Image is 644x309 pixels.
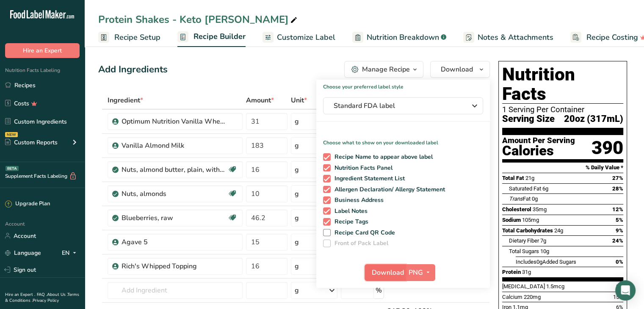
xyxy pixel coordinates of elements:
[502,114,555,124] span: Serving Size
[352,28,446,47] a: Nutrition Breakdown
[5,43,80,58] button: Hire an Expert
[122,116,227,127] div: Optimum Nutrition Vanilla Whey Protein
[98,28,160,47] a: Recipe Setup
[509,248,539,254] span: Total Sugars
[616,227,623,234] span: 9%
[546,283,564,290] span: 1.5mcg
[323,97,483,114] button: Standard FDA label
[525,175,534,181] span: 21g
[502,145,575,157] div: Calories
[532,196,538,202] span: 0g
[5,246,41,260] a: Language
[33,298,59,303] a: Privacy Policy
[612,185,623,192] span: 28%
[295,261,299,271] div: g
[295,285,299,295] div: g
[564,114,623,124] span: 20oz (317mL)
[591,137,623,159] div: 390
[613,294,623,300] span: 15%
[478,32,553,43] span: Notes & Attachments
[536,259,542,265] span: 0g
[554,227,563,234] span: 24g
[612,206,623,212] span: 12%
[542,185,548,192] span: 6g
[331,196,384,204] span: Business Address
[5,132,18,137] div: NEW
[122,261,227,271] div: Rich's Whipped Topping
[114,32,160,43] span: Recipe Setup
[331,175,405,182] span: Ingredient Statement List
[502,227,553,234] span: Total Carbohydrates
[5,292,79,303] a: Terms & Conditions .
[37,292,47,298] a: FAQ .
[522,217,539,223] span: 105mg
[365,264,406,281] button: Download
[502,294,522,300] span: Calcium
[47,292,67,298] a: About Us .
[344,61,423,78] button: Manage Recipe
[246,95,274,105] span: Amount
[522,269,531,275] span: 31g
[295,237,299,247] div: g
[5,200,50,208] div: Upgrade Plan
[122,141,227,151] div: Vanilla Almond Milk
[177,27,246,47] a: Recipe Builder
[509,196,531,202] span: Fat
[509,237,539,244] span: Dietary Fiber
[516,259,576,265] span: Includes Added Sugars
[5,138,58,147] div: Custom Reports
[441,64,473,74] span: Download
[540,237,546,244] span: 7g
[291,95,307,105] span: Unit
[334,101,461,111] span: Standard FDA label
[108,282,243,299] input: Add Ingredient
[502,269,521,275] span: Protein
[122,237,227,247] div: Agave 5
[331,218,369,226] span: Recipe Tags
[362,64,410,74] div: Manage Recipe
[502,163,623,173] section: % Daily Value *
[409,268,423,278] span: PNG
[367,32,439,43] span: Nutrition Breakdown
[193,31,246,42] span: Recipe Builder
[295,116,299,127] div: g
[98,63,168,77] div: Add Ingredients
[502,283,545,290] span: [MEDICAL_DATA]
[612,175,623,181] span: 27%
[586,32,638,43] span: Recipe Costing
[612,237,623,244] span: 24%
[331,240,389,247] span: Front of Pack Label
[463,28,553,47] a: Notes & Attachments
[98,12,299,27] div: Protein Shakes - Keto [PERSON_NAME]
[108,95,143,105] span: Ingredient
[524,294,541,300] span: 220mg
[6,166,19,171] div: BETA
[406,264,435,281] button: PNG
[295,165,299,175] div: g
[616,217,623,223] span: 5%
[540,248,549,254] span: 10g
[316,80,490,91] h1: Choose your preferred label style
[295,213,299,223] div: g
[263,28,335,47] a: Customize Label
[509,185,541,192] span: Saturated Fat
[122,189,227,199] div: Nuts, almonds
[533,206,547,212] span: 35mg
[502,65,623,104] h1: Nutrition Facts
[331,164,393,172] span: Nutrition Facts Panel
[316,132,490,146] p: Choose what to show on your downloaded label
[295,189,299,199] div: g
[616,259,623,265] span: 0%
[509,196,523,202] i: Trans
[615,280,636,301] div: Open Intercom Messenger
[277,32,335,43] span: Customize Label
[502,206,531,212] span: Cholesterol
[502,105,623,114] div: 1 Serving Per Container
[331,153,433,161] span: Recipe Name to appear above label
[331,207,368,215] span: Label Notes
[5,292,35,298] a: Hire an Expert .
[372,268,404,278] span: Download
[502,175,524,181] span: Total Fat
[122,165,227,175] div: Nuts, almond butter, plain, without salt added
[430,61,490,78] button: Download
